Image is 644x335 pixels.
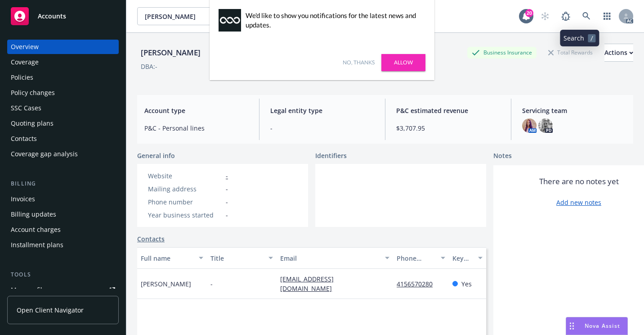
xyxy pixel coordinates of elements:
[11,147,78,161] div: Coverage gap analysis
[393,247,449,269] button: Phone number
[7,179,119,188] div: Billing
[343,59,375,67] a: No, thanks
[11,192,35,206] div: Invoices
[210,254,263,263] div: Title
[11,207,56,222] div: Billing updates
[7,207,119,222] a: Billing updates
[226,197,228,207] span: -
[17,305,84,315] span: Open Client Navigator
[11,40,39,54] div: Overview
[544,47,597,58] div: Total Rewards
[566,317,628,335] button: Nova Assist
[604,44,633,62] button: Actions
[598,7,616,25] a: Switch app
[536,7,554,25] a: Start snowing
[11,283,49,297] div: Manage files
[7,4,119,29] a: Accounts
[7,70,119,85] a: Policies
[396,123,500,133] span: $3,707.95
[585,322,620,330] span: Nova Assist
[11,55,39,69] div: Coverage
[148,184,222,194] div: Mailing address
[137,247,207,269] button: Full name
[148,197,222,207] div: Phone number
[137,47,204,59] div: [PERSON_NAME]
[148,210,222,220] div: Year business started
[539,176,619,187] span: There are no notes yet
[137,7,250,25] button: [PERSON_NAME]
[315,151,347,160] span: Identifiers
[137,151,175,160] span: General info
[7,55,119,69] a: Coverage
[144,123,248,133] span: P&C - Personal lines
[467,47,537,58] div: Business Insurance
[207,247,277,269] button: Title
[280,275,339,293] a: [EMAIL_ADDRESS][DOMAIN_NAME]
[270,106,374,115] span: Legal entity type
[7,222,119,237] a: Account charges
[270,123,374,133] span: -
[226,172,228,180] a: -
[226,210,228,220] span: -
[145,12,223,21] span: [PERSON_NAME]
[11,131,37,146] div: Contacts
[277,247,393,269] button: Email
[280,254,380,263] div: Email
[7,131,119,146] a: Contacts
[556,198,601,207] a: Add new notes
[604,44,633,61] div: Actions
[7,116,119,131] a: Quoting plans
[7,270,119,279] div: Tools
[137,234,165,244] a: Contacts
[538,118,553,133] img: photo
[141,254,193,263] div: Full name
[7,101,119,115] a: SSC Cases
[11,116,54,131] div: Quoting plans
[566,317,577,335] div: Drag to move
[226,184,228,194] span: -
[449,247,486,269] button: Key contact
[144,106,248,115] span: Account type
[522,106,626,115] span: Servicing team
[397,254,435,263] div: Phone number
[381,54,425,71] a: Allow
[141,62,157,71] div: DBA: -
[461,279,472,289] span: Yes
[148,171,222,181] div: Website
[396,106,500,115] span: P&C estimated revenue
[38,13,66,20] span: Accounts
[7,86,119,100] a: Policy changes
[557,7,575,25] a: Report a Bug
[577,7,595,25] a: Search
[397,280,440,288] a: 4156570280
[210,279,213,289] span: -
[141,279,191,289] span: [PERSON_NAME]
[522,118,537,133] img: photo
[493,151,512,162] span: Notes
[11,86,55,100] div: Policy changes
[11,238,63,252] div: Installment plans
[11,101,41,115] div: SSC Cases
[7,238,119,252] a: Installment plans
[7,147,119,161] a: Coverage gap analysis
[246,11,421,30] div: We'd like to show you notifications for the latest news and updates.
[11,222,61,237] div: Account charges
[452,254,473,263] div: Key contact
[525,9,533,17] div: 20
[7,192,119,206] a: Invoices
[7,283,119,297] a: Manage files
[11,70,33,85] div: Policies
[7,40,119,54] a: Overview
